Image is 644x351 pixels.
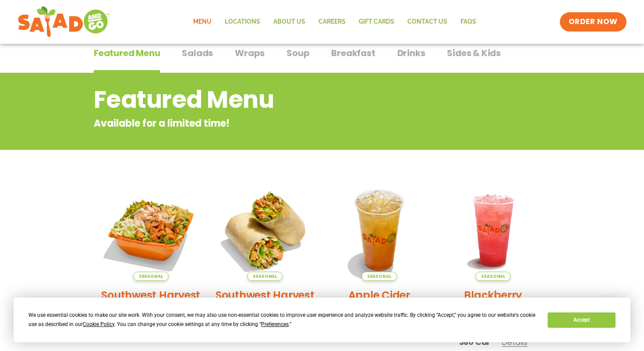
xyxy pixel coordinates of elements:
span: Cookie Policy [83,321,114,327]
h2: Blackberry [PERSON_NAME] Lemonade [443,287,544,333]
div: Cookie Consent Prompt [14,298,630,342]
span: Sides & Kids [447,46,501,60]
img: Product photo for Southwest Harvest Salad [100,180,202,281]
span: Salads [182,46,213,60]
a: ORDER NOW [560,12,626,32]
a: Menu [187,12,218,32]
img: Product photo for Blackberry Bramble Lemonade [443,180,544,281]
h2: Southwest Harvest Salad [100,287,202,318]
span: Breakfast [331,46,375,60]
span: Details [502,337,527,347]
span: Featured Menu [94,46,160,60]
span: Preferences [261,321,289,327]
div: Tabbed content [94,43,550,73]
div: We use essential cookies to make our site work. With your consent, we may also use non-essential ... [28,311,537,329]
span: Seasonal [133,272,169,281]
a: GIFT CARDS [352,12,401,32]
nav: Menu [187,12,483,32]
h2: Featured Menu [94,82,480,117]
span: Drinks [397,46,425,60]
span: Seasonal [247,272,283,281]
a: Careers [312,12,352,32]
span: Wraps [235,46,265,60]
a: Locations [218,12,267,32]
h2: Apple Cider Lemonade [329,287,430,318]
span: Soup [287,46,309,60]
span: Seasonal [361,272,397,281]
p: Available for a limited time! [94,116,480,131]
img: Product photo for Apple Cider Lemonade [329,180,430,281]
img: Product photo for Southwest Harvest Wrap [215,180,316,281]
button: Accept [548,312,615,328]
span: ORDER NOW [569,17,618,27]
img: new-SAG-logo-768×292 [18,4,110,39]
a: Contact Us [401,12,454,32]
a: About Us [267,12,312,32]
span: Seasonal [475,272,511,281]
h2: Southwest Harvest Wrap [215,287,316,318]
a: FAQs [454,12,483,32]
